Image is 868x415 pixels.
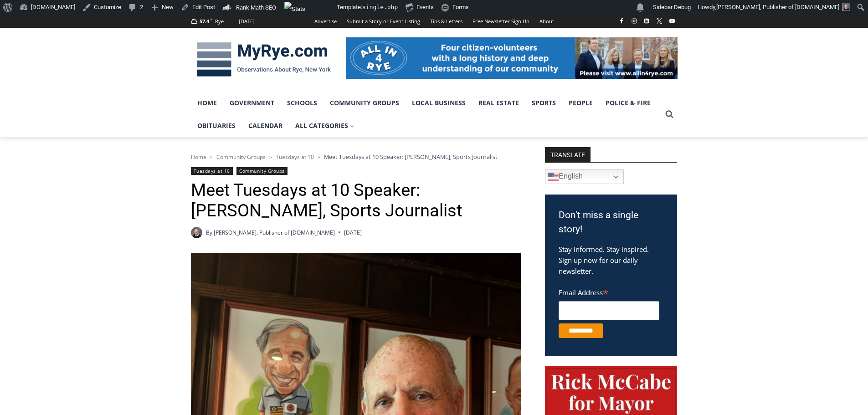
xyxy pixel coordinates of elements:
[425,15,467,28] a: Tips & Letters
[214,229,335,236] a: [PERSON_NAME], Publisher of [DOMAIN_NAME]
[362,4,398,10] span: single.php
[599,92,657,114] a: Police & Fire
[467,15,534,28] a: Free Newsletter Sign Up
[344,228,362,237] time: [DATE]
[200,18,209,25] span: 57.4
[716,4,839,10] span: [PERSON_NAME], Publisher of [DOMAIN_NAME]
[191,227,202,238] a: Author image
[534,15,559,28] a: About
[406,92,472,114] a: Local Business
[191,153,206,161] a: Home
[289,114,361,137] button: Child menu of All Categories
[667,15,678,26] a: YouTube
[284,2,335,13] img: Views over 48 hours. Click for more Jetpack Stats.
[191,92,223,114] a: Home
[215,17,224,26] div: Rye
[191,36,337,83] img: MyRye.com
[239,17,255,26] div: [DATE]
[629,15,640,26] a: Instagram
[324,92,406,114] a: Community Groups
[562,92,599,114] a: People
[545,147,591,162] strong: TRANSLATE
[206,228,212,237] span: By
[559,283,659,300] label: Email Address
[472,92,525,114] a: Real Estate
[661,106,678,123] button: View Search Form
[654,15,665,26] a: X
[318,154,320,160] span: >
[191,167,233,175] a: Tuesdays at 10
[309,15,342,28] a: Advertise
[269,154,272,160] span: >
[616,15,627,26] a: Facebook
[525,92,562,114] a: Sports
[191,180,521,221] h1: Meet Tuesdays at 10 Speaker: [PERSON_NAME], Sports Journalist
[236,167,287,175] a: Community Groups
[309,15,559,28] nav: Secondary Navigation
[216,153,266,161] a: Community Groups
[342,15,425,28] a: Submit a Story or Event Listing
[548,171,559,182] img: en
[324,153,498,161] span: Meet Tuesdays at 10 Speaker: [PERSON_NAME], Sports Journalist
[223,92,281,114] a: Government
[211,16,212,21] span: F
[236,4,276,11] span: Rank Math SEO
[545,169,624,184] a: English
[276,153,314,161] a: Tuesdays at 10
[559,208,663,237] h3: Don't miss a single story!
[281,92,324,114] a: Schools
[559,244,663,277] p: Stay informed. Stay inspired. Sign up now for our daily newsletter.
[346,37,678,78] img: All in for Rye
[191,114,242,137] a: Obituaries
[210,154,213,160] span: >
[242,114,289,137] a: Calendar
[191,92,661,138] nav: Primary Navigation
[191,152,521,161] nav: Breadcrumbs
[641,15,652,26] a: Linkedin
